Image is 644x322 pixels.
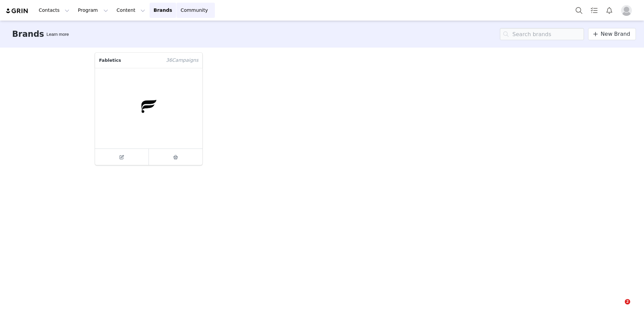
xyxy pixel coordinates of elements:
[95,53,162,68] p: Fabletics
[588,28,636,40] a: New Brand
[162,53,202,68] span: Campaign
[617,5,639,16] button: Profile
[5,8,29,14] img: grin logo
[621,5,632,16] img: placeholder-profile.jpg
[196,57,198,64] span: s
[587,3,602,18] a: Tasks
[35,3,73,18] button: Contacts
[74,3,112,18] button: Program
[625,299,630,304] span: 2
[572,3,586,18] button: Search
[601,30,630,38] span: New Brand
[45,31,70,38] div: Tooltip anchor
[602,3,617,18] button: Notifications
[611,299,627,315] iframe: Intercom live chat
[150,3,176,18] a: Brands
[176,3,215,18] a: Community
[500,28,584,40] input: Search brands
[112,3,149,18] button: Content
[12,28,44,40] h3: Brands
[166,57,172,64] span: 36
